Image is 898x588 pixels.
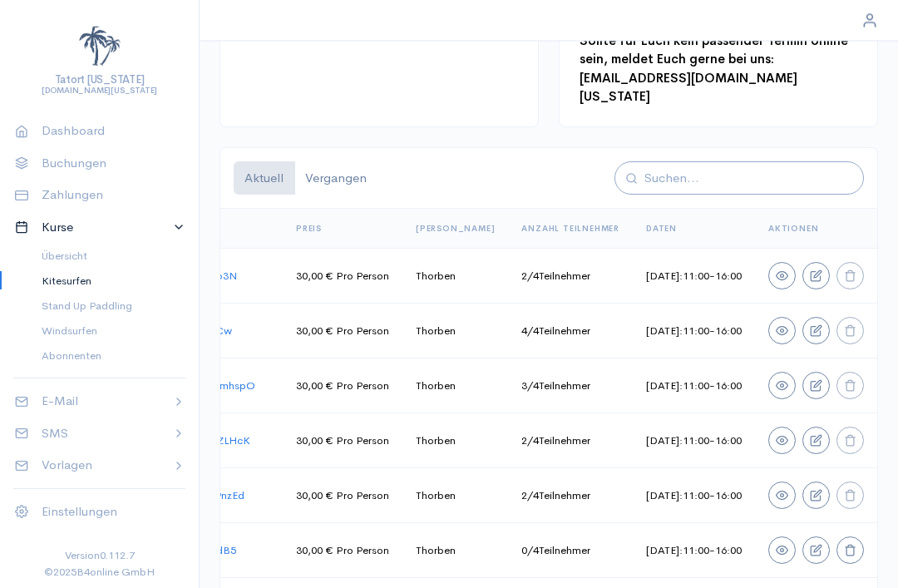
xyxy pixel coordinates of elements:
[42,86,157,96] h6: [DOMAIN_NAME][US_STATE]
[402,469,508,524] td: Thorben
[633,414,755,469] td: [DATE] : 11:00 - 16:00
[633,469,755,524] td: [DATE] : 11:00 - 16:00
[508,210,633,250] th: Anzahl Teilnehmer
[42,75,157,86] h5: Tatort [US_STATE]
[644,170,846,189] input: Suchen...
[508,359,633,414] td: 3 / 4 Teilnehmer
[42,299,172,315] span: Stand Up Paddling
[283,250,402,304] td: 30,00 € Pro Person
[42,219,159,238] p: Kurse
[42,249,172,265] span: Übersicht
[42,324,172,340] span: Windsurfen
[42,186,172,205] p: Zahlungen
[283,210,402,250] th: Preis
[294,162,377,196] button: Vergangen
[402,250,508,304] td: Thorben
[508,414,633,469] td: 2 / 4 Teilnehmer
[42,155,172,174] p: Buchungen
[42,348,172,365] span: Abonnenten
[283,359,402,414] td: 30,00 € Pro Person
[633,250,755,304] td: [DATE] : 11:00 - 16:00
[402,414,508,469] td: Thorben
[283,469,402,524] td: 30,00 € Pro Person
[508,469,633,524] td: 2 / 4 Teilnehmer
[283,414,402,469] td: 30,00 € Pro Person
[42,122,172,141] p: Dashboard
[305,170,367,189] span: Vergangen
[283,524,402,579] td: 30,00 € Pro Person
[633,524,755,579] td: [DATE] : 11:00 - 16:00
[755,210,877,250] th: Aktionen
[79,27,121,68] img: Test
[402,210,508,250] th: [PERSON_NAME]
[42,274,172,290] span: Kitesurfen
[44,565,155,581] span: © 2025 B4online GmbH
[244,170,284,189] span: Aktuell
[234,162,294,196] button: Aktuell
[508,250,633,304] td: 2 / 4 Teilnehmer
[402,524,508,579] td: Thorben
[508,524,633,579] td: 0 / 4 Teilnehmer
[508,304,633,359] td: 4 / 4 Teilnehmer
[633,359,755,414] td: [DATE] : 11:00 - 16:00
[283,304,402,359] td: 30,00 € Pro Person
[42,425,159,444] p: SMS
[65,548,135,565] span: Version 0.112.7
[402,359,508,414] td: Thorben
[42,393,159,412] p: E-Mail
[633,210,755,250] th: Daten
[42,503,172,522] p: Einstellungen
[42,457,159,476] p: Vorlagen
[633,304,755,359] td: [DATE] : 11:00 - 16:00
[402,304,508,359] td: Thorben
